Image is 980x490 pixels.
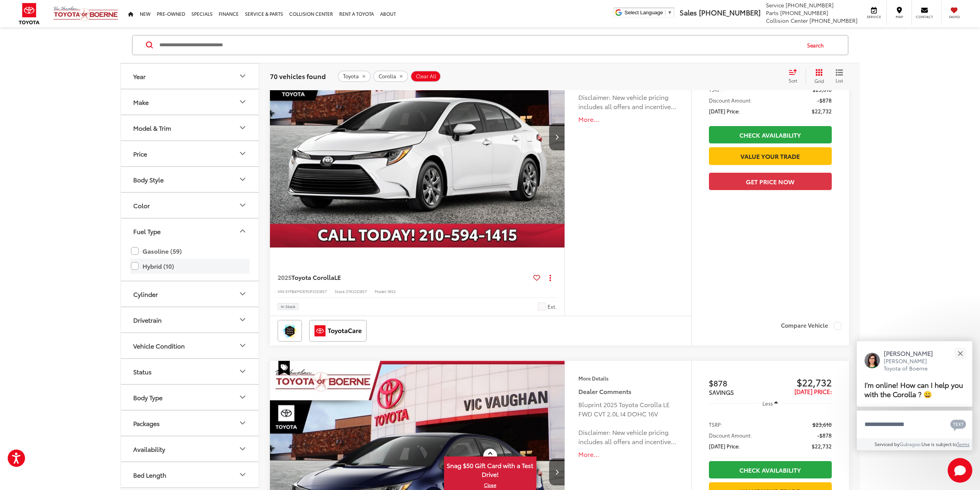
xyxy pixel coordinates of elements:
button: ColorColor [121,193,260,218]
div: Body Type [133,394,162,401]
div: Packages [238,419,247,428]
div: Availability [238,445,247,454]
span: LE [334,273,341,281]
div: Make [238,98,247,107]
img: Toyota Safety Sense Vic Vaughan Toyota of Boerne Boerne TX [279,322,300,340]
div: Price [238,149,247,158]
span: dropdown dots [549,274,551,281]
span: -$878 [817,96,832,104]
h4: More Details [578,375,677,381]
button: Get Price Now [709,173,832,190]
button: PricePrice [121,141,260,166]
span: Sort [789,77,797,84]
span: -$878 [817,431,832,439]
span: VIN: [278,288,285,294]
button: Select sort value [785,69,806,84]
span: Model: [375,288,387,294]
span: Corolla [379,73,396,79]
button: Body TypeBody Type [121,385,260,410]
button: Search [800,35,835,55]
input: Search by Make, Model, or Keyword [159,36,800,54]
span: Collision Center [766,17,808,24]
button: StatusStatus [121,359,260,384]
span: [DATE] Price: [794,387,832,396]
button: Actions [543,271,557,284]
span: Special [278,361,290,375]
span: 1852 [387,288,396,294]
button: Less [759,396,782,410]
div: Bluprint 2025 Toyota Corolla LE FWD CVT 2.0L I4 DOHC 16V Disclaimer: New vehicle pricing includes... [578,400,677,446]
label: Hybrid (10) [131,259,249,273]
button: DrivetrainDrivetrain [121,307,260,332]
span: ​ [665,10,665,15]
span: STK32D857 [346,288,367,294]
div: Body Style [133,176,164,183]
span: List [836,77,843,84]
button: CylinderCylinder [121,281,260,306]
button: Close [952,345,968,362]
span: 5YFB4MDE9SP32D857 [285,288,327,294]
div: Fuel Type [133,227,161,235]
span: Grid [814,77,824,84]
div: Drivetrain [238,315,247,325]
span: Ice Cap [538,303,546,310]
span: [PHONE_NUMBER] [699,7,761,17]
span: I'm online! How can I help you with the Corolla ? 😀 [864,379,963,399]
p: [PERSON_NAME] Toyota of Boerne [884,357,941,372]
div: Make [133,98,149,106]
div: Color [238,201,247,210]
span: Discount Amount: [709,96,752,104]
div: Cylinder [238,290,247,299]
span: Ext. [548,303,557,310]
button: Fuel TypeFuel Type [121,219,260,244]
span: [DATE] Price: [709,107,740,115]
a: Check Availability [709,126,832,143]
span: ▼ [667,10,672,15]
span: $22,732 [770,376,832,388]
button: Toggle Chat Window [948,458,972,483]
div: Body Style [238,175,247,184]
span: Parts [766,9,779,17]
h5: Dealer Comments [578,387,677,396]
button: List View [830,69,849,84]
label: Compare Vehicle [781,322,841,330]
span: [DATE] Price: [709,442,740,450]
a: Select Language​ [625,10,672,15]
span: In Stock [281,305,295,308]
div: Year [133,72,146,80]
span: Sales [680,7,697,17]
div: Bed Length [238,470,247,480]
svg: Text [950,419,966,431]
button: YearYear [121,64,260,89]
a: Gubagoo. [900,441,921,447]
p: [PERSON_NAME] [884,349,941,357]
button: Clear All [410,71,441,82]
span: Clear All [416,73,436,79]
div: Status [238,367,247,376]
button: Vehicle ConditionVehicle Condition [121,333,260,358]
span: Toyota [343,73,359,79]
div: Bed Length [133,471,166,478]
span: SAVINGS [709,388,734,396]
img: Vic Vaughan Toyota of Boerne [53,6,119,22]
a: Value Your Trade [709,147,832,165]
div: Price [133,150,147,157]
div: Vehicle Condition [133,342,185,349]
button: Next image [549,123,565,150]
span: Select Language [625,10,663,15]
span: [PHONE_NUMBER] [786,1,834,9]
div: Status [133,368,152,375]
span: Map [891,14,908,19]
a: Terms [957,441,970,447]
span: 2025 [278,273,291,281]
div: Model & Trim [133,124,171,131]
span: Snag $50 Gift Card with a Test Drive! [445,457,536,481]
a: 2025 Toyota Corolla LE2025 Toyota Corolla LE2025 Toyota Corolla LE2025 Toyota Corolla LE [270,26,566,248]
div: Fuel Type [238,227,247,236]
span: [PHONE_NUMBER] [780,9,828,17]
a: Check Availability [709,461,832,478]
span: $22,732 [812,442,832,450]
div: Availability [133,445,165,453]
span: Service [766,1,784,9]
